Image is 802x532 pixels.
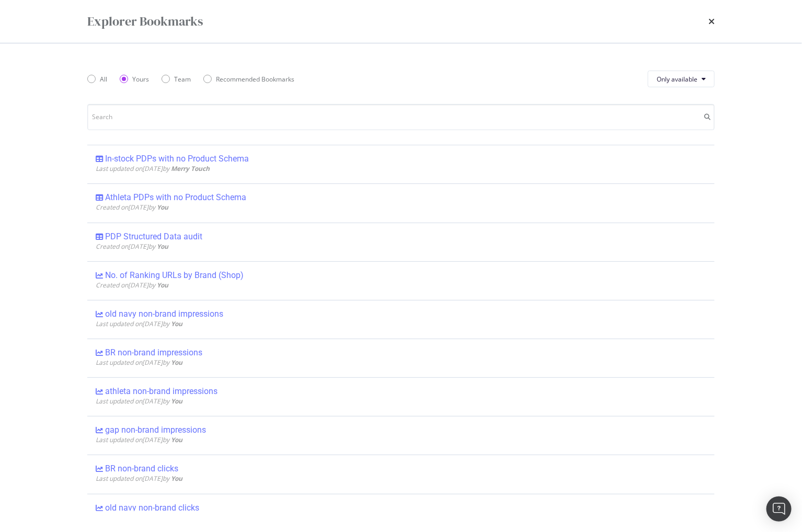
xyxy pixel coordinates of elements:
div: old navy non-brand clicks [105,503,199,513]
div: Open Intercom Messenger [766,496,792,522]
b: You [171,397,182,406]
span: Last updated on [DATE] by [96,319,182,328]
span: Last updated on [DATE] by [96,164,210,173]
div: Athleta PDPs with no Product Schema [105,192,246,203]
span: Only available [657,75,697,84]
b: You [157,281,168,290]
div: All [100,75,107,84]
div: Recommended Bookmarks [216,75,294,84]
b: Merry Touch [171,164,210,173]
b: You [157,203,168,212]
span: Last updated on [DATE] by [96,435,182,444]
div: No. of Ranking URLs by Brand (Shop) [105,270,244,281]
span: Created on [DATE] by [96,203,168,212]
b: You [157,242,168,251]
div: Yours [132,75,149,84]
div: times [708,13,715,30]
div: BR non-brand impressions [105,348,202,358]
b: You [171,358,182,367]
div: In-stock PDPs with no Product Schema [105,154,249,164]
input: Search [87,104,715,130]
span: Created on [DATE] by [96,281,168,290]
b: You [171,319,182,328]
span: Last updated on [DATE] by [96,397,182,406]
div: Team [162,75,191,84]
div: athleta non-brand impressions [105,386,217,397]
div: BR non-brand clicks [105,464,178,474]
b: You [171,435,182,444]
button: Only available [648,71,715,87]
div: PDP Structured Data audit [105,232,202,242]
div: Team [174,75,191,84]
div: Yours [120,75,149,84]
div: Explorer Bookmarks [87,13,203,30]
div: All [87,75,107,84]
div: gap non-brand impressions [105,425,206,435]
div: Recommended Bookmarks [203,75,294,84]
div: old navy non-brand impressions [105,309,223,319]
span: Last updated on [DATE] by [96,474,182,483]
b: You [171,474,182,483]
span: Last updated on [DATE] by [96,358,182,367]
span: Created on [DATE] by [96,242,168,251]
